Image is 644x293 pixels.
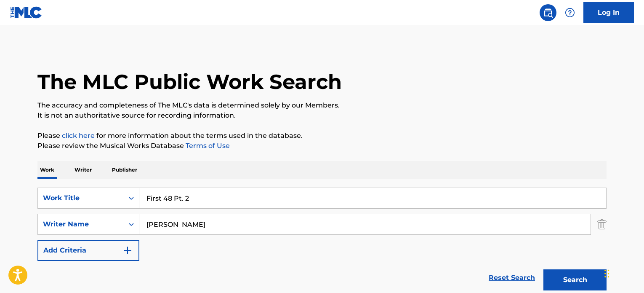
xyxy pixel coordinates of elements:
a: Public Search [540,4,556,21]
div: Work Title [43,193,119,203]
p: Please review the Musical Works Database [37,141,607,151]
p: Publisher [109,161,140,179]
iframe: Chat Widget [602,253,644,293]
p: The accuracy and completeness of The MLC's data is determined solely by our Members. [37,100,607,110]
div: Drag [604,261,609,286]
h1: The MLC Public Work Search [37,69,342,94]
a: Reset Search [484,269,539,287]
img: Delete Criterion [597,214,607,235]
img: 9d2ae6d4665cec9f34b9.svg [122,245,133,255]
img: search [543,8,553,18]
img: MLC Logo [10,6,43,19]
p: It is not an authoritative source for recording information. [37,110,607,121]
p: Writer [72,161,94,179]
img: help [565,8,575,18]
div: Writer Name [43,219,119,229]
p: Please for more information about the terms used in the database. [37,131,607,141]
a: Log In [583,2,634,23]
button: Search [543,269,607,290]
div: Help [562,4,578,21]
button: Add Criteria [37,240,139,261]
a: Terms of Use [184,142,230,150]
p: Work [37,161,57,179]
a: click here [62,132,95,140]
